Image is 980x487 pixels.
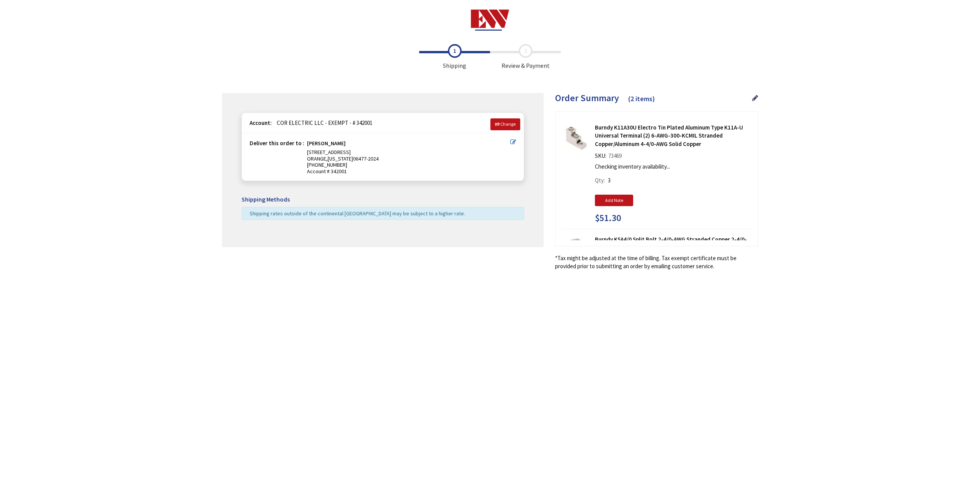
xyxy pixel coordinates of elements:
[273,119,372,126] span: COR ELECTRIC LLC - EXEMPT - # 342001
[250,119,272,126] strong: Account:
[242,196,524,203] h5: Shipping Methods
[608,177,611,184] span: 3
[628,94,655,103] span: (2 items)
[595,213,621,223] span: $51.30
[555,92,619,104] span: Order Summary
[307,149,351,156] span: [STREET_ADDRESS]
[419,44,490,70] span: Shipping
[595,123,752,148] strong: Burndy K11A30U Electro Tin Plated Aluminum Type K11A-U Universal Terminal (2) 6-AWG-300-KCMIL Str...
[564,238,588,262] img: Burndy KSA4/0 Split Bolt 2-4/0-AWG Stranded Copper 2-4/0-AWG Aluminum Run 6-4/0-AWG Copper 4-4/0-...
[307,168,510,175] span: Account # 342001
[555,254,758,271] : *Tax might be adjusted at the time of billing. Tax exempt certificate must be provided prior to s...
[606,152,624,159] span: 73469
[595,162,748,171] p: Checking inventory availability...
[595,177,604,184] span: Qty
[353,155,379,162] span: 06477-2024
[500,121,516,127] span: Change
[250,210,465,217] span: Shipping rates outside of the continental [GEOGRAPHIC_DATA] may be subject to a higher rate.
[328,155,353,162] span: [US_STATE]
[250,139,304,147] strong: Deliver this order to :
[595,152,624,162] div: SKU:
[490,118,520,130] a: Change
[307,140,346,149] strong: [PERSON_NAME]
[595,235,752,260] strong: Burndy KSA4/0 Split Bolt 2-4/0-AWG Stranded Copper 2-4/0-AWG Aluminum Run 6-4/0-AWG Copper 4-4/0-...
[564,126,588,150] img: Burndy K11A30U Electro Tin Plated Aluminum Type K11A-U Universal Terminal (2) 6-AWG-300-KCMIL Str...
[471,10,510,31] img: Electrical Wholesalers, Inc.
[490,44,561,70] span: Review & Payment
[307,161,347,168] span: [PHONE_NUMBER]
[307,155,328,162] span: ORANGE,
